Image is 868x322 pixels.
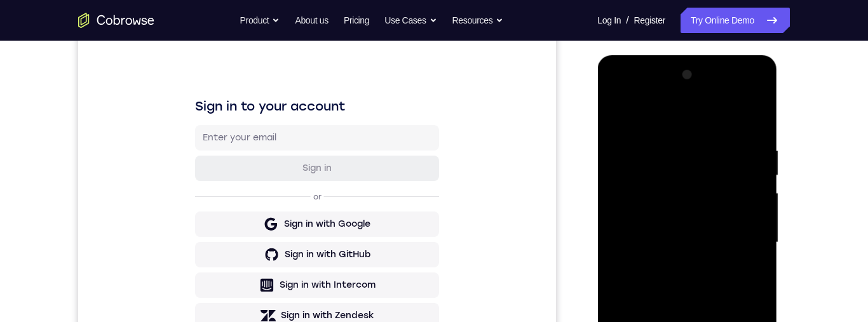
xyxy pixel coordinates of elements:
h1: Sign in to your account [117,87,361,105]
a: Try Online Demo [681,8,790,33]
button: Sign in [117,145,361,171]
div: Sign in with GitHub [207,238,292,251]
a: About us [295,8,328,33]
button: Sign in with Google [117,201,361,227]
a: Go to the home page [78,13,154,28]
p: or [233,182,246,192]
button: Resources [452,8,504,33]
a: Register [634,8,665,33]
div: Sign in with Google [206,208,292,220]
span: / [626,13,628,28]
input: Enter your email [125,121,353,134]
div: Sign in with Intercom [201,269,297,281]
a: Log In [597,8,621,33]
button: Use Cases [384,8,437,33]
button: Sign in with GitHub [117,232,361,257]
button: Sign in with Zendesk [117,293,361,318]
a: Pricing [344,8,369,33]
div: Sign in with Zendesk [203,299,296,312]
button: Sign in with Intercom [117,262,361,288]
button: Product [240,8,280,33]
